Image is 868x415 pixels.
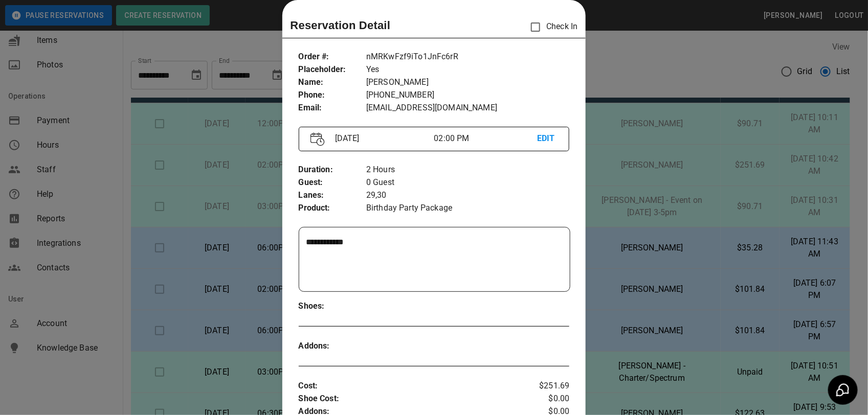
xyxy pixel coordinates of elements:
[366,89,569,102] p: [PHONE_NUMBER]
[299,202,366,215] p: Product :
[299,63,366,76] p: Placeholder :
[299,380,525,393] p: Cost :
[299,164,366,176] p: Duration :
[366,176,569,189] p: 0 Guest
[525,16,577,38] p: Check In
[537,132,558,145] p: EDIT
[299,76,366,89] p: Name :
[291,17,391,34] p: Reservation Detail
[366,51,569,63] p: nMRKwFzf9iTo1JnFc6rR
[299,102,366,114] p: Email :
[310,132,325,146] img: Vector
[524,393,569,405] p: $0.00
[366,164,569,176] p: 2 Hours
[299,189,366,202] p: Lanes :
[366,76,569,89] p: [PERSON_NAME]
[366,63,569,76] p: Yes
[299,300,366,313] p: Shoes :
[524,380,569,393] p: $251.69
[331,132,434,145] p: [DATE]
[299,51,366,63] p: Order # :
[299,176,366,189] p: Guest :
[299,340,366,353] p: Addons :
[366,202,569,215] p: Birthday Party Package
[299,393,525,405] p: Shoe Cost :
[366,189,569,202] p: 29,30
[366,102,569,114] p: [EMAIL_ADDRESS][DOMAIN_NAME]
[434,132,537,145] p: 02:00 PM
[299,89,366,102] p: Phone :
